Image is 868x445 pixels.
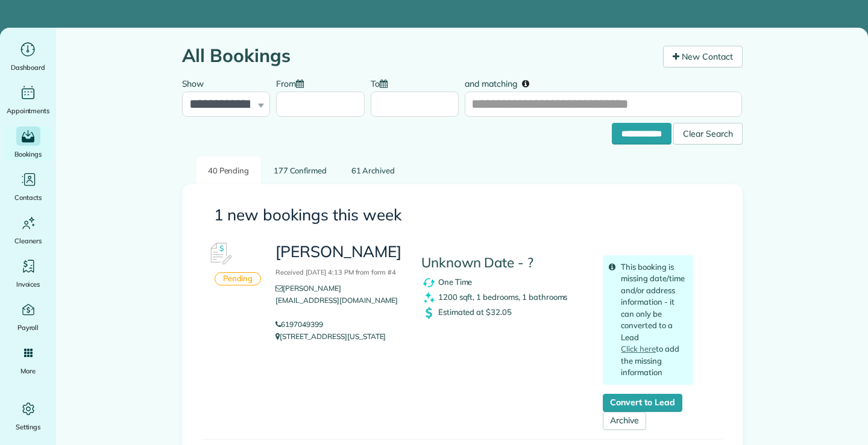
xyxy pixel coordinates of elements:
a: Settings [5,399,51,433]
a: Payroll [5,300,51,334]
a: 177 Confirmed [262,157,339,185]
a: Appointments [5,83,51,117]
span: Appointments [7,105,50,117]
h1: All Bookings [182,46,654,66]
span: Invoices [16,278,40,290]
span: Contacts [14,191,42,204]
img: recurrence_symbol_icon-7cc721a9f4fb8f7b0289d3d97f09a2e367b638918f1a67e51b1e7d8abe5fb8d8.png [421,275,436,290]
h3: 1 new bookings this week [214,207,711,224]
a: [PERSON_NAME][EMAIL_ADDRESS][DOMAIN_NAME] [275,284,398,317]
span: More [20,365,36,377]
span: Estimated at $32.05 [438,307,512,316]
a: Click here [621,344,656,353]
div: This booking is missing date/time and/or address information - it can only be converted to a Lead... [603,255,694,385]
img: dollar_symbol_icon-bd8a6898b2649ec353a9eba708ae97d8d7348bddd7d2aed9b7e4bf5abd9f4af5.png [421,305,436,320]
h3: [PERSON_NAME] [275,243,403,278]
span: Dashboard [11,61,45,73]
small: Received [DATE] 4:13 PM from form #4 [275,268,396,276]
span: 1200 sqft, 1 bedrooms, 1 bathrooms [438,291,568,301]
a: 6197049399 [275,320,323,329]
a: Convert to Lead [603,394,682,412]
a: Dashboard [5,40,51,73]
span: Bookings [14,148,42,160]
span: One Time [438,276,473,286]
a: 61 Archived [339,157,406,185]
label: From [276,72,310,94]
label: To [371,72,394,94]
span: Payroll [17,322,39,334]
a: Bookings [5,126,51,160]
a: Clear Search [673,125,743,134]
span: Settings [16,421,41,433]
a: Cleaners [5,213,51,247]
span: Cleaners [14,235,42,247]
img: Booking #615272 [202,236,238,272]
h4: Unknown Date - ? [421,255,585,270]
img: clean_symbol_icon-dd072f8366c07ea3eb8378bb991ecd12595f4b76d916a6f83395f9468ae6ecae.png [421,290,436,305]
a: New Contact [663,46,743,67]
label: and matching [465,72,538,94]
a: Invoices [5,257,51,290]
a: Contacts [5,170,51,204]
p: [STREET_ADDRESS][US_STATE] [275,331,403,343]
a: Archive [603,412,646,430]
div: Clear Search [673,123,743,145]
a: 40 Pending [197,157,261,185]
div: Pending [215,272,262,286]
